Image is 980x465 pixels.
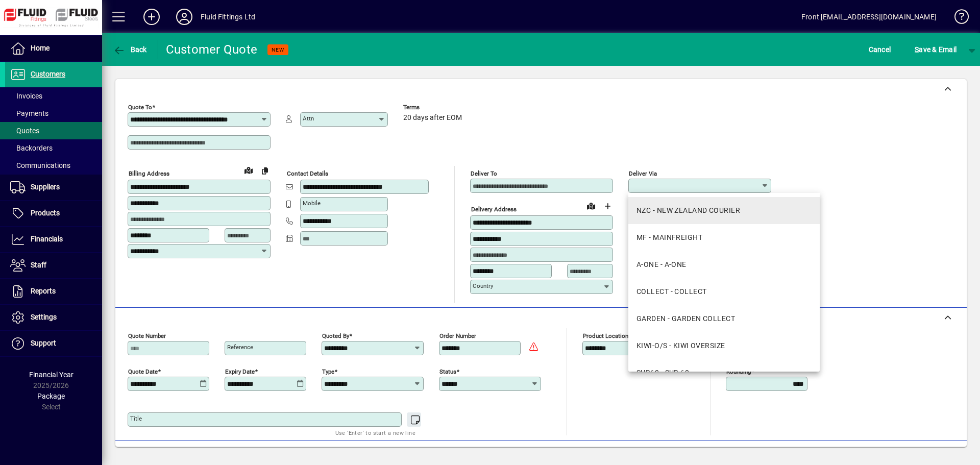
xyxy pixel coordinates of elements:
[892,445,944,463] button: Product
[636,340,725,351] div: KIWI-O/S - KIWI OVERSIZE
[473,282,493,289] mat-label: Country
[5,175,102,200] a: Suppliers
[5,201,102,226] a: Products
[628,197,820,224] mat-option: NZC - NEW ZEALAND COURIER
[31,183,60,191] span: Suppliers
[439,368,456,375] mat-label: Status
[5,36,102,61] a: Home
[31,209,60,217] span: Products
[5,122,102,139] a: Quotes
[10,144,53,152] span: Backorders
[636,313,735,324] div: GARDEN - GARDEN COLLECT
[628,251,820,278] mat-option: A-ONE - A-ONE
[628,224,820,251] mat-option: MF - MAINFREIGHT
[31,44,50,52] span: Home
[335,427,415,438] mat-hint: Use 'Enter' to start a new line
[5,105,102,122] a: Payments
[225,368,255,375] mat-label: Expiry date
[31,261,46,269] span: Staff
[130,415,142,422] mat-label: Title
[947,2,967,35] a: Knowledge Base
[31,313,57,321] span: Settings
[128,368,158,375] mat-label: Quote date
[10,109,48,117] span: Payments
[583,332,628,339] mat-label: Product location
[915,41,957,58] span: ave & Email
[616,446,668,462] span: Product History
[31,70,65,78] span: Customers
[471,170,497,177] mat-label: Deliver To
[102,40,158,59] app-page-header-button: Back
[5,87,102,105] a: Invoices
[322,368,334,375] mat-label: Type
[5,227,102,252] a: Financials
[636,368,689,378] div: SUB60 - SUB 60
[135,8,168,26] button: Add
[113,45,147,54] span: Back
[227,344,253,351] mat-label: Reference
[599,198,616,214] button: Choose address
[439,332,476,339] mat-label: Order number
[29,371,73,379] span: Financial Year
[801,9,937,25] div: Front [EMAIL_ADDRESS][DOMAIN_NAME]
[257,162,273,179] button: Copy to Delivery address
[31,235,63,243] span: Financials
[110,40,150,59] button: Back
[5,305,102,330] a: Settings
[910,40,962,59] button: Save & Email
[628,332,820,359] mat-option: KIWI-O/S - KIWI OVERSIZE
[5,139,102,157] a: Backorders
[897,446,939,462] span: Product
[31,287,56,295] span: Reports
[168,8,201,26] button: Profile
[128,332,166,339] mat-label: Quote number
[636,259,687,270] div: A-ONE - A-ONE
[303,115,314,122] mat-label: Attn
[583,198,599,214] a: View on map
[322,332,349,339] mat-label: Quoted by
[636,232,702,243] div: MF - MAINFREIGHT
[629,170,657,177] mat-label: Deliver via
[240,162,257,178] a: View on map
[10,161,70,169] span: Communications
[166,41,258,58] div: Customer Quote
[915,45,919,54] span: S
[403,104,464,111] span: Terms
[5,279,102,304] a: Reports
[303,200,321,207] mat-label: Mobile
[31,339,56,347] span: Support
[636,286,706,297] div: COLLECT - COLLECT
[37,392,65,400] span: Package
[628,305,820,332] mat-option: GARDEN - GARDEN COLLECT
[10,127,39,135] span: Quotes
[5,253,102,278] a: Staff
[612,445,672,463] button: Product History
[866,40,894,59] button: Cancel
[5,331,102,356] a: Support
[201,9,255,25] div: Fluid Fittings Ltd
[403,114,462,122] span: 20 days after EOM
[636,205,740,216] div: NZC - NEW ZEALAND COURIER
[10,92,42,100] span: Invoices
[5,157,102,174] a: Communications
[628,359,820,386] mat-option: SUB60 - SUB 60
[128,104,152,111] mat-label: Quote To
[628,278,820,305] mat-option: COLLECT - COLLECT
[272,46,284,53] span: NEW
[869,41,891,58] span: Cancel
